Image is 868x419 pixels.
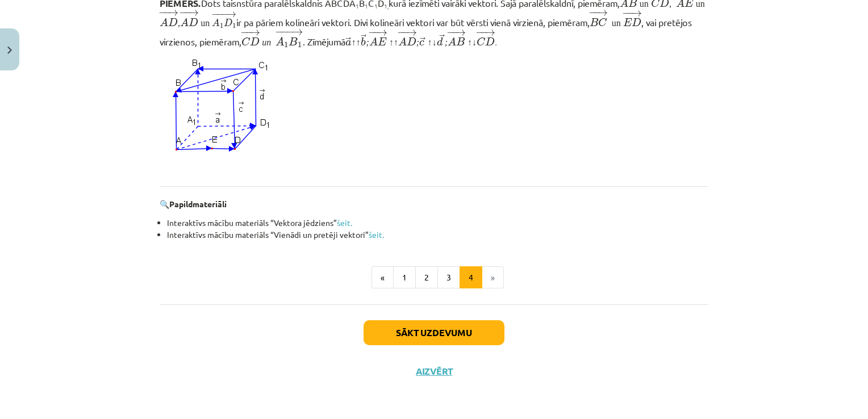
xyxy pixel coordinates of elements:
: ↑↓ [468,37,477,47]
span: D [224,19,232,27]
nav: Page navigation example [160,266,708,289]
button: 3 [437,266,460,289]
span: 1 [232,23,236,28]
span: → [406,30,417,36]
span: − [475,30,485,36]
span: → [631,11,642,18]
span: − [275,30,284,36]
span: − [183,10,186,17]
span: D [168,18,178,27]
span: − [240,30,249,36]
span: A [276,37,284,46]
span: − [163,10,165,17]
span: → [345,37,351,45]
span: − [446,30,456,36]
span: − [479,30,482,36]
: un [262,37,271,47]
: ↑↑ [352,37,361,47]
span: → [226,12,236,18]
span: C [598,18,607,27]
span: − [179,10,188,17]
span: − [158,10,168,17]
span: A [398,37,407,46]
span: E [623,18,632,27]
sub: 1 [356,2,359,10]
: un [612,18,621,28]
sub: 1 [374,2,378,10]
span: 1 [284,41,288,48]
span: → [376,30,387,36]
a: šeit. [337,217,352,228]
span: a [345,40,352,46]
span: E [378,37,387,46]
span: d [437,37,443,46]
span: − [589,10,598,17]
span: 1 [220,23,223,28]
span: , vai pretējos virzienos, piemēram, [160,16,692,47]
span: → [484,30,495,36]
span: D [189,18,198,27]
b: Papildmateriāli [169,199,227,209]
span: . [495,38,497,47]
span: C [241,37,250,46]
span: − [372,30,374,36]
sub: 1 [365,2,368,10]
span: A [448,37,456,46]
: ; [366,37,369,47]
span: D [485,37,495,46]
: un [201,18,210,28]
span: ir pa pāriem kolineāri vektori. Divi kolineāri vektori var būt vērsti vienā virzienā, piemēram, [236,16,590,28]
: , [178,18,180,28]
span: B [289,37,298,46]
span: → [291,30,303,36]
span: B [456,37,465,46]
button: Aizvērt [412,366,456,377]
button: 4 [460,266,482,289]
span: C [477,37,485,46]
span: → [187,10,199,17]
: ; [416,37,419,47]
span: − [211,12,219,18]
span: . Zīmējumā [303,36,345,47]
span: b [361,37,366,46]
li: Interaktīvs mācību materiāls “Vienādi un pretēji vektori” [167,229,708,241]
span: − [622,11,631,18]
: ↑↑ [389,37,398,47]
li: Interaktīvs mācību materiāls “Vektora jēdziens” [167,217,708,229]
sub: 1, [384,2,389,10]
span: D [632,18,641,27]
span: − [592,10,594,17]
span: → [596,10,608,17]
span: − [397,30,406,36]
span: −− [216,12,226,18]
span: → [361,34,366,43]
span: A [160,18,168,27]
button: 2 [415,266,438,289]
span: → [454,30,466,36]
span: → [167,10,178,17]
span: − [401,30,403,36]
span: c [419,40,424,46]
span: → [439,34,445,43]
span: − [245,30,247,36]
a: šeit. [369,229,384,240]
span: − [368,30,377,36]
button: Sākt uzdevumu [364,320,504,345]
span: B [590,18,598,27]
span: − [450,30,452,36]
span: D [250,37,260,46]
span: 1 [298,41,302,48]
span: → [420,37,425,45]
span: A [369,37,378,46]
span: − [627,11,629,18]
: ; [445,37,448,47]
img: icon-close-lesson-0947bae3869378f0d4975bcd49f059093ad1ed9edebbc8119c70593378902aed.svg [7,47,12,54]
span: D [407,37,416,46]
: ↑↓ [428,37,437,47]
button: 1 [393,266,416,289]
span: −− [280,30,290,36]
span: A [212,19,220,27]
button: « [372,266,394,289]
span: A [180,18,189,27]
span: → [249,30,260,36]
